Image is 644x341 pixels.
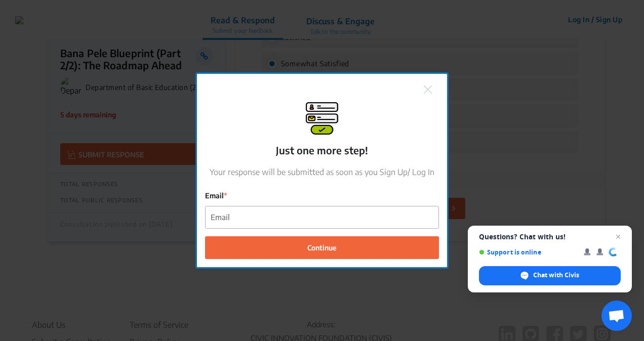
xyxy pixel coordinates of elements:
[601,301,632,331] div: Open chat
[479,248,577,256] span: Support is online
[205,236,439,259] button: Continue
[205,190,439,201] label: Email
[479,266,621,285] div: Chat with Civis
[612,231,624,243] span: Close chat
[424,86,432,94] img: close.png
[307,242,337,253] span: Continue
[306,102,338,135] img: signup-modal.png
[533,271,579,280] span: Chat with Civis
[210,166,434,178] p: Your response will be submitted as soon as you Sign Up/ Log In
[276,143,368,158] p: Just one more step!
[206,206,438,228] input: Email
[479,233,621,241] span: Questions? Chat with us!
